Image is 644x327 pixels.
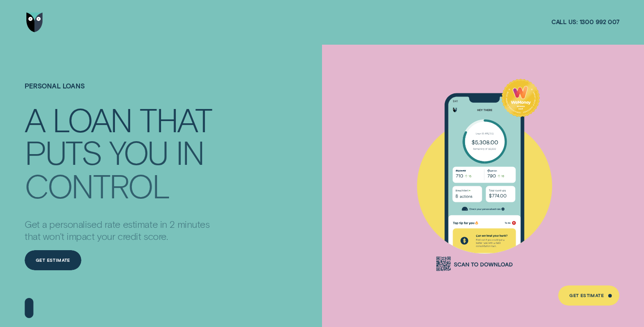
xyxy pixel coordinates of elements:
[551,18,578,26] span: Call us:
[25,250,81,270] a: Get Estimate
[25,103,218,196] h4: A LOAN THAT PUTS YOU IN CONTROL
[25,83,218,103] h1: Personal Loans
[176,136,204,168] div: IN
[580,18,619,26] span: 1300 992 007
[140,104,212,135] div: THAT
[109,136,168,168] div: YOU
[558,285,619,306] a: Get Estimate
[25,169,169,201] div: CONTROL
[25,104,45,135] div: A
[25,218,218,242] p: Get a personalised rate estimate in 2 minutes that won't impact your credit score.
[25,136,102,168] div: PUTS
[551,18,619,26] a: Call us:1300 992 007
[52,104,132,135] div: LOAN
[26,13,43,33] img: Wisr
